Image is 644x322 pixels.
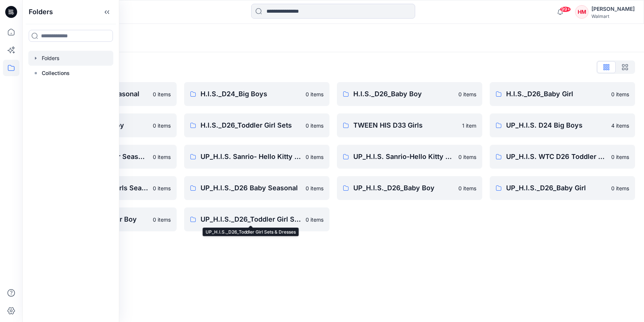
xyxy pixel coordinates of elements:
[153,216,171,223] p: 0 items
[490,176,635,200] a: UP_H.I.S._D26_Baby Girl0 items
[490,82,635,106] a: H.I.S._D26_Baby Girl0 items
[153,90,171,98] p: 0 items
[611,184,629,192] p: 0 items
[458,90,476,98] p: 0 items
[306,184,323,192] p: 0 items
[184,113,329,137] a: H.I.S._D26_Toddler Girl Sets0 items
[506,120,607,131] p: UP_H.I.S. D24 Big Boys
[306,153,323,161] p: 0 items
[506,89,607,99] p: H.I.S._D26_Baby Girl
[337,113,482,137] a: TWEEN HIS D33 Girls1 item
[560,6,571,12] span: 99+
[184,82,329,106] a: H.I.S._D24_Big Boys0 items
[201,89,301,99] p: H.I.S._D24_Big Boys
[611,90,629,98] p: 0 items
[184,176,329,200] a: UP_H.I.S._D26 Baby Seasonal0 items
[611,122,629,129] p: 4 items
[153,153,171,161] p: 0 items
[458,153,476,161] p: 0 items
[306,122,323,129] p: 0 items
[462,122,476,129] p: 1 item
[184,207,329,231] a: UP_H.I.S._D26_Toddler Girl Sets & Dresses0 items
[42,69,70,78] p: Collections
[153,122,171,129] p: 0 items
[306,216,323,223] p: 0 items
[201,183,301,193] p: UP_H.I.S._D26 Baby Seasonal
[458,184,476,192] p: 0 items
[201,214,301,225] p: UP_H.I.S._D26_Toddler Girl Sets & Dresses
[306,90,323,98] p: 0 items
[201,120,301,131] p: H.I.S._D26_Toddler Girl Sets
[353,120,458,131] p: TWEEN HIS D33 Girls
[337,82,482,106] a: H.I.S._D26_Baby Boy0 items
[506,151,607,162] p: UP_H.I.S. WTC D26 Toddler Seasonal
[353,89,454,99] p: H.I.S._D26_Baby Boy
[184,145,329,169] a: UP_H.I.S. Sanrio- Hello Kitty D33 Girls0 items
[490,145,635,169] a: UP_H.I.S. WTC D26 Toddler Seasonal0 items
[575,5,588,19] div: HM
[490,113,635,137] a: UP_H.I.S. D24 Big Boys4 items
[591,4,635,13] div: [PERSON_NAME]
[337,176,482,200] a: UP_H.I.S._D26_Baby Boy0 items
[591,13,635,19] div: Walmart
[201,151,301,162] p: UP_H.I.S. Sanrio- Hello Kitty D33 Girls
[353,183,454,193] p: UP_H.I.S._D26_Baby Boy
[153,184,171,192] p: 0 items
[506,183,607,193] p: UP_H.I.S._D26_Baby Girl
[611,153,629,161] p: 0 items
[337,145,482,169] a: UP_H.I.S. Sanrio-Hello Kitty D26 Toddler Girls0 items
[353,151,454,162] p: UP_H.I.S. Sanrio-Hello Kitty D26 Toddler Girls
